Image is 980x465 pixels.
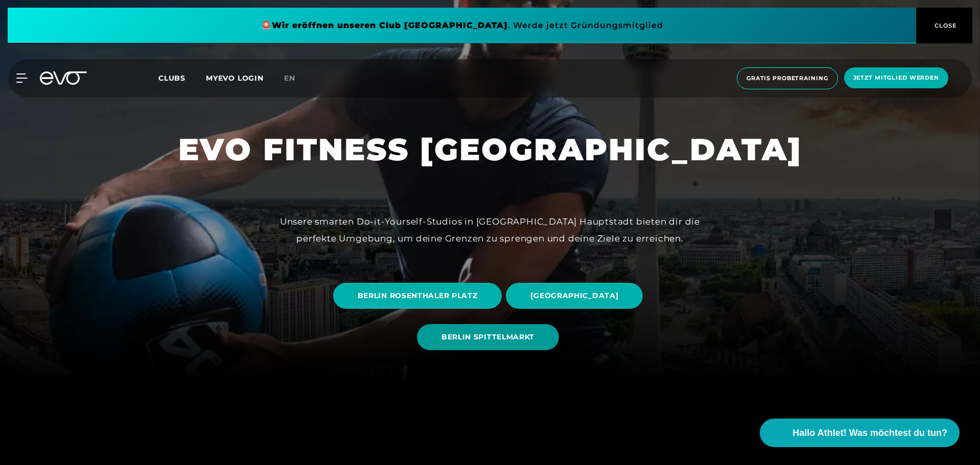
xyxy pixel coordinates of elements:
[284,74,295,83] span: en
[260,213,720,247] div: Unsere smarten Do-it-Yourself-Studios in [GEOGRAPHIC_DATA] Hauptstadt bieten dir die perfekte Umg...
[158,73,206,83] a: Clubs
[853,74,939,82] span: Jetzt Mitglied werden
[417,316,563,358] a: BERLIN SPITTELMARKT
[441,332,534,342] span: BERLIN SPITTELMARKT
[333,275,506,316] a: BERLIN ROSENTHALER PLATZ
[916,8,972,43] button: CLOSE
[206,74,264,83] a: MYEVO LOGIN
[792,426,947,440] span: Hallo Athlet! Was möchtest du tun?
[760,419,960,447] button: Hallo Athlet! Was möchtest du tun?
[932,21,957,30] span: CLOSE
[358,290,478,301] span: BERLIN ROSENTHALER PLATZ
[746,74,828,83] span: Gratis Probetraining
[841,67,951,89] a: Jetzt Mitglied werden
[158,74,185,83] span: Clubs
[506,275,647,316] a: [GEOGRAPHIC_DATA]
[178,130,802,169] h1: EVO FITNESS [GEOGRAPHIC_DATA]
[284,72,308,84] a: en
[734,67,841,89] a: Gratis Probetraining
[530,290,618,301] span: [GEOGRAPHIC_DATA]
